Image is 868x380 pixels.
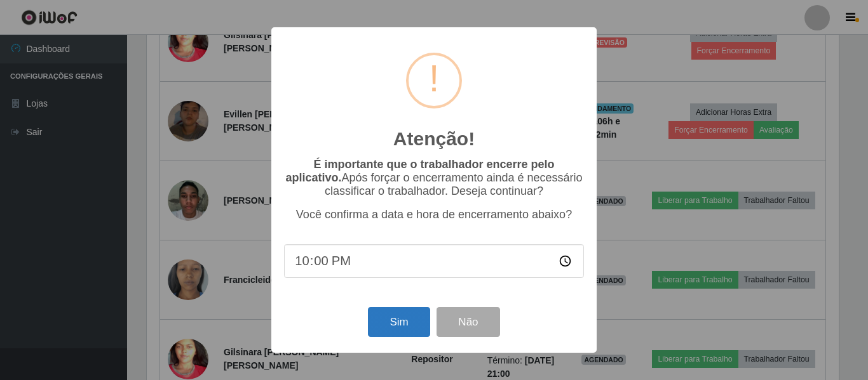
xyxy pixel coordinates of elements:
b: É importante que o trabalhador encerre pelo aplicativo. [285,158,554,184]
p: Após forçar o encerramento ainda é necessário classificar o trabalhador. Deseja continuar? [284,158,584,198]
button: Sim [368,307,430,337]
button: Não [437,307,499,337]
h2: Atenção! [393,128,475,150]
p: Você confirma a data e hora de encerramento abaixo? [284,208,584,221]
